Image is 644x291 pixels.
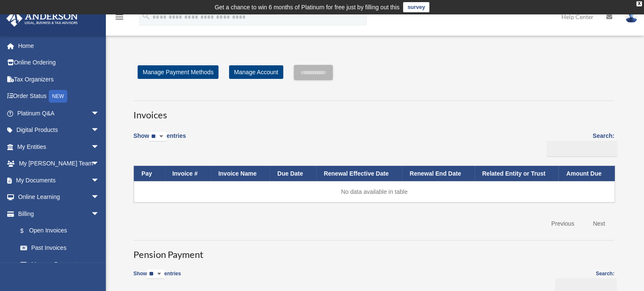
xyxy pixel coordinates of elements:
th: Due Date: activate to sort column ascending [270,166,316,182]
a: Manage Account [229,65,283,79]
span: arrow_drop_down [91,105,108,122]
span: arrow_drop_down [91,205,108,223]
th: Related Entity or Trust: activate to sort column ascending [475,166,559,182]
select: Showentries [149,132,166,142]
a: Billingarrow_drop_down [6,205,108,222]
a: Manage Payment Methods [138,65,218,79]
select: Showentries [147,269,164,279]
img: Anderson Advisors Platinum Portal [4,10,80,27]
th: Renewal End Date: activate to sort column ascending [402,166,474,182]
span: arrow_drop_down [91,122,108,139]
th: Pay: activate to sort column descending [134,166,165,182]
a: My Documentsarrow_drop_down [6,172,112,189]
th: Invoice #: activate to sort column ascending [165,166,211,182]
input: Search: [547,141,617,157]
a: menu [114,15,124,22]
th: Renewal Effective Date: activate to sort column ascending [316,166,402,182]
a: My Entitiesarrow_drop_down [6,138,112,155]
span: arrow_drop_down [91,155,108,173]
th: Amount Due: activate to sort column ascending [558,166,615,182]
label: Show entries [133,269,181,288]
span: arrow_drop_down [91,138,108,156]
a: Next [586,215,611,232]
a: Platinum Q&Aarrow_drop_down [6,105,112,122]
a: Order StatusNEW [6,88,112,105]
h3: Invoices [133,101,614,122]
a: Tax Organizers [6,71,112,88]
h3: Pension Payment [133,240,614,261]
a: survey [403,2,429,12]
div: NEW [49,90,67,103]
td: No data available in table [134,181,615,202]
a: Past Invoices [12,239,108,256]
i: menu [114,12,124,22]
i: search [141,11,151,21]
a: My [PERSON_NAME] Teamarrow_drop_down [6,155,112,172]
span: arrow_drop_down [91,189,108,206]
div: Get a chance to win 6 months of Platinum for free just by filling out this [215,2,400,12]
label: Show entries [133,131,186,150]
div: close [636,1,642,6]
a: Online Learningarrow_drop_down [6,189,112,206]
a: Digital Productsarrow_drop_down [6,122,112,139]
span: $ [25,226,29,236]
a: Manage Payments [12,256,108,273]
label: Search: [544,131,614,157]
a: $Open Invoices [12,222,104,240]
a: Online Ordering [6,54,112,71]
span: arrow_drop_down [91,172,108,189]
img: User Pic [625,11,638,23]
a: Home [6,37,112,54]
th: Invoice Name: activate to sort column ascending [211,166,270,182]
a: Previous [545,215,580,232]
